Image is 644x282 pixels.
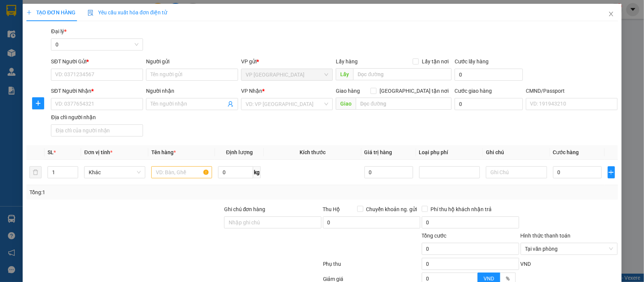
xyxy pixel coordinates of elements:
[88,10,94,16] img: icon
[151,166,212,178] input: VD: Bàn, Ghế
[336,68,353,80] span: Lấy
[356,98,452,110] input: Dọc đường
[146,87,238,95] div: Người nhận
[608,11,614,17] span: close
[151,149,176,155] span: Tên hàng
[336,58,358,64] span: Lấy hàng
[600,4,621,25] button: Close
[146,57,238,66] div: Người gửi
[486,166,547,178] input: Ghi Chú
[224,206,266,212] label: Ghi chú đơn hàng
[323,206,340,212] span: Thu Hộ
[51,87,143,95] div: SĐT Người Nhận
[48,149,54,155] span: SL
[241,57,333,66] div: VP gửi
[525,243,613,254] span: Tại văn phòng
[427,205,495,213] span: Phí thu hộ khách nhận trả
[29,188,249,196] div: Tổng: 1
[26,10,32,15] span: plus
[32,100,43,106] span: plus
[483,276,494,282] span: VND
[364,149,392,155] span: Giá trị hàng
[51,57,143,66] div: SĐT Người Gửi
[51,124,143,136] input: Địa chỉ của người nhận
[246,69,329,80] span: VP Nam Định
[84,149,112,155] span: Đơn vị tính
[364,166,413,178] input: 0
[300,149,326,155] span: Kích thước
[55,39,138,50] span: 0
[26,9,75,15] span: TẠO ĐƠN HÀNG
[553,149,579,155] span: Cước hàng
[227,101,234,107] span: user-add
[32,97,44,109] button: plus
[506,276,509,282] span: %
[353,68,452,80] input: Dọc đường
[336,88,360,94] span: Giao hàng
[253,166,261,178] span: kg
[455,69,523,81] input: Cước lấy hàng
[416,145,483,160] th: Loại phụ phí
[29,166,41,178] button: delete
[520,261,531,267] span: VND
[526,87,618,95] div: CMND/Passport
[455,98,523,110] input: Cước giao hàng
[419,57,452,66] span: Lấy tận nơi
[322,260,421,273] div: Phụ thu
[421,233,446,239] span: Tổng cước
[224,216,321,228] input: Ghi chú đơn hàng
[51,113,143,121] div: Địa chỉ người nhận
[336,98,356,110] span: Giao
[483,145,550,160] th: Ghi chú
[226,149,253,155] span: Định lượng
[88,9,167,15] span: Yêu cầu xuất hóa đơn điện tử
[51,28,66,34] span: Đại lý
[363,205,420,213] span: Chuyển khoản ng. gửi
[241,88,262,94] span: VP Nhận
[89,167,141,178] span: Khác
[377,87,452,95] span: [GEOGRAPHIC_DATA] tận nơi
[520,233,570,239] label: Hình thức thanh toán
[608,166,615,178] button: plus
[608,169,615,175] span: plus
[455,88,492,94] label: Cước giao hàng
[455,58,489,64] label: Cước lấy hàng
